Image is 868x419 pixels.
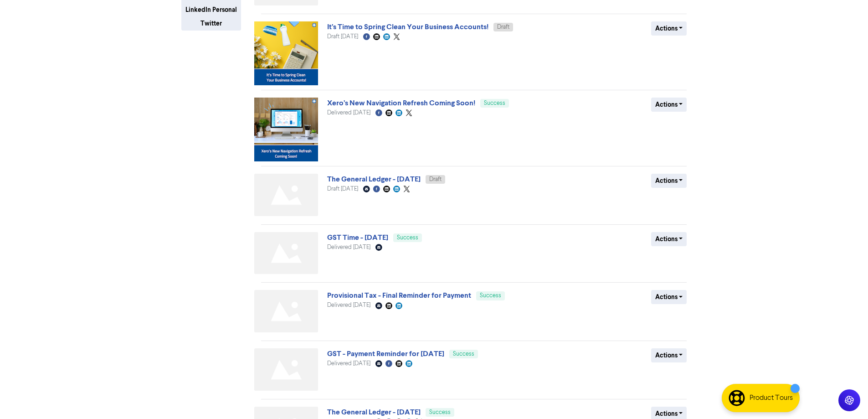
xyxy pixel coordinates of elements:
[327,98,475,108] a: Xero’s New Navigation Refresh Coming Soon!
[484,100,505,106] span: Success
[327,186,358,192] span: Draft [DATE]
[497,24,509,30] span: Draft
[327,349,444,358] a: GST - Payment Reminder for [DATE]
[429,176,442,182] span: Draft
[327,408,421,417] a: The General Ledger - [DATE]
[453,351,474,357] span: Success
[181,3,241,17] button: LinkedIn Personal
[327,244,370,250] span: Delivered [DATE]
[327,22,488,31] a: It’s Time to Spring Clean Your Business Accounts!
[651,21,687,36] button: Actions
[327,233,388,242] a: GST Time - [DATE]
[651,348,687,362] button: Actions
[327,291,471,300] a: Provisional Tax - Final Reminder for Payment
[254,21,318,85] img: image_1758069393886.png
[429,409,451,415] span: Success
[254,348,318,391] img: Not found
[822,375,868,419] iframe: Chat Widget
[327,361,370,367] span: Delivered [DATE]
[254,290,318,332] img: Not found
[254,174,318,216] img: Not found
[327,110,370,116] span: Delivered [DATE]
[651,98,687,112] button: Actions
[327,34,358,40] span: Draft [DATE]
[651,290,687,304] button: Actions
[651,174,687,188] button: Actions
[397,235,418,241] span: Success
[327,302,370,308] span: Delivered [DATE]
[327,175,421,184] a: The General Ledger - [DATE]
[651,232,687,246] button: Actions
[254,98,318,161] img: image_1758065915477.png
[254,232,318,274] img: Not found
[181,16,241,31] button: Twitter
[480,293,501,299] span: Success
